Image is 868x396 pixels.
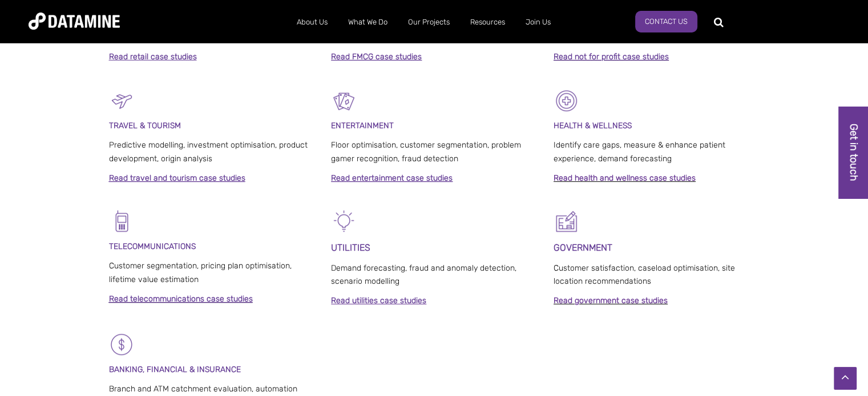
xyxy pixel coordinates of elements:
span: ENTERTAINMENT [331,121,394,130]
span: Customer satisfaction, caseload optimisation, site location recommendations [554,263,735,287]
a: Contact Us [635,11,697,32]
span: Floor optimisation, customer segmentation, problem gamer recognition, fraud detection [331,140,521,164]
a: Read travel and tourism case studies [109,173,245,183]
img: Telecomms [109,209,135,234]
a: About Us [286,7,338,37]
span: TRAVEL & TOURISM [109,121,181,130]
a: Read retail case studies [109,52,197,62]
a: What We Do [338,7,398,37]
span: TELECOMMUNICATIONS [109,242,196,251]
span: Customer segmentation, pricing plan optimisation, lifetime value estimation [109,261,292,284]
a: Read government case studies [554,296,668,305]
strong: GOVERNMENT [554,242,612,253]
a: Our Projects [398,7,460,37]
img: Datamine [29,13,120,30]
a: Get in touch [839,107,868,198]
img: Healthcare [554,88,579,113]
a: Read entertainment case studies [331,173,453,183]
a: Read FMCG case studies [331,52,422,62]
span: Identify care gaps, measure & enhance patient experience, demand forecasting [554,140,725,164]
a: Read not for profit case studies [554,52,669,62]
img: Government [554,209,579,234]
span: BANKING, FINANCIAL & INSURANCE [109,365,241,374]
a: Read telecommunications case studies [109,294,253,304]
a: Read health and wellness case studies [554,173,696,183]
span: Demand forecasting, fraud and anomaly detection, scenario modelling [331,263,516,287]
a: Read utilities case studies [331,296,426,305]
img: Travel & Tourism [109,88,135,113]
a: Join Us [515,7,561,37]
span: UTILITIES [331,242,370,253]
img: Energy [331,209,357,234]
strong: HEALTH & WELLNESS [554,121,632,130]
img: Entertainment [331,88,357,113]
img: Banking & Financial [109,332,135,357]
span: Predictive modelling, investment optimisation, product development, origin analysis [109,140,308,164]
a: Resources [460,7,515,37]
